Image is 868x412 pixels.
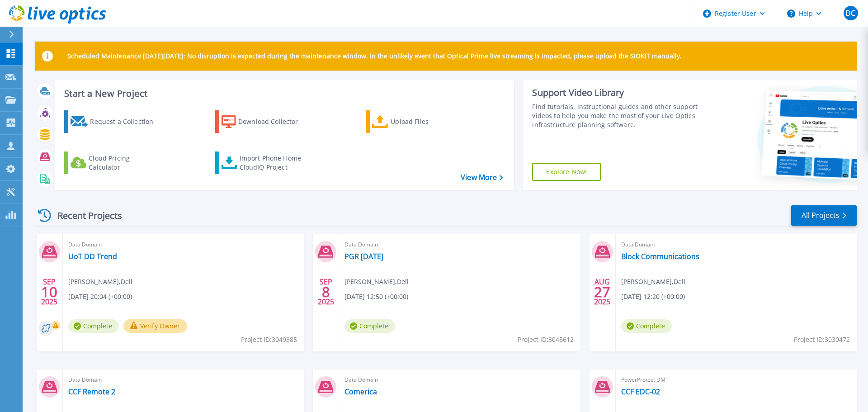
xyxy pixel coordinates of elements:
[68,319,119,333] span: Complete
[532,163,601,181] a: Explore Now!
[594,288,610,296] span: 27
[35,204,134,227] div: Recent Projects
[68,387,115,396] a: CCF Remote 2
[64,110,165,133] a: Request a Collection
[391,113,463,131] div: Upload Files
[791,205,857,226] a: All Projects
[68,277,132,287] span: [PERSON_NAME] , Dell
[41,288,57,296] span: 10
[594,275,611,308] div: AUG 2025
[532,102,702,129] div: Find tutorials, instructional guides and other support videos to help you make the most of your L...
[621,292,685,302] span: [DATE] 12:20 (+00:00)
[64,152,165,174] a: Cloud Pricing Calculator
[621,252,699,261] a: Block Communications
[241,335,297,345] span: Project ID: 3049385
[322,288,330,296] span: 8
[621,387,660,396] a: CCF EDC-02
[344,277,409,287] span: [PERSON_NAME] , Dell
[461,173,503,182] a: View More
[532,87,702,99] div: Support Video Library
[317,275,335,308] div: SEP 2025
[366,110,467,133] a: Upload Files
[344,319,395,333] span: Complete
[67,52,682,60] p: Scheduled Maintenance [DATE][DATE]: No disruption is expected during the maintenance window. In t...
[41,275,58,308] div: SEP 2025
[621,319,672,333] span: Complete
[344,375,575,385] span: Data Domain
[68,240,298,250] span: Data Domain
[123,319,187,333] button: Verify Owner
[344,240,575,250] span: Data Domain
[845,9,855,17] span: DC
[240,154,310,172] div: Import Phone Home CloudIQ Project
[215,110,316,133] a: Download Collector
[344,387,377,396] a: Comerica
[89,154,161,172] div: Cloud Pricing Calculator
[344,252,383,261] a: PGR [DATE]
[518,335,574,345] span: Project ID: 3045612
[90,113,162,131] div: Request a Collection
[68,375,298,385] span: Data Domain
[68,252,117,261] a: UoT DD Trend
[621,375,851,385] span: PowerProtect DM
[621,277,685,287] span: [PERSON_NAME] , Dell
[238,113,311,131] div: Download Collector
[621,240,851,250] span: Data Domain
[68,292,132,302] span: [DATE] 20:04 (+00:00)
[64,89,503,99] h3: Start a New Project
[794,335,850,345] span: Project ID: 3030472
[344,292,408,302] span: [DATE] 12:50 (+00:00)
